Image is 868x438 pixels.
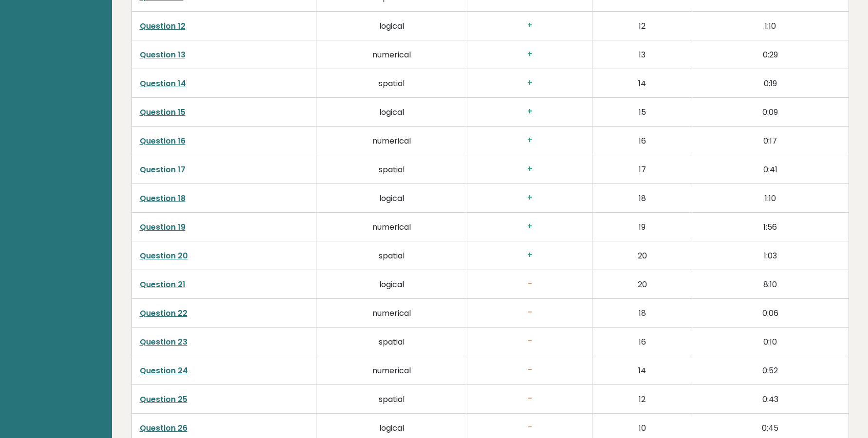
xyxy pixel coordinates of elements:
[475,135,584,146] h3: +
[692,69,849,98] td: 0:19
[592,328,692,356] td: 16
[692,40,849,69] td: 0:29
[475,422,584,433] h3: -
[475,20,584,31] h3: +
[140,308,187,319] a: Question 22
[316,213,467,241] td: numerical
[316,328,467,356] td: spatial
[692,385,849,414] td: 0:43
[475,336,584,347] h3: -
[316,98,467,127] td: logical
[475,308,584,318] h3: -
[140,164,185,175] a: Question 17
[316,184,467,213] td: logical
[692,241,849,270] td: 1:03
[316,69,467,98] td: spatial
[140,193,185,204] a: Question 18
[692,356,849,385] td: 0:52
[592,155,692,184] td: 17
[140,20,185,32] a: Question 12
[140,107,185,118] a: Question 15
[592,270,692,299] td: 20
[140,78,186,89] a: Question 14
[592,98,692,127] td: 15
[592,127,692,155] td: 16
[316,12,467,40] td: logical
[316,127,467,155] td: numerical
[692,328,849,356] td: 0:10
[475,279,584,289] h3: -
[592,299,692,328] td: 18
[475,221,584,232] h3: +
[316,155,467,184] td: spatial
[592,385,692,414] td: 12
[475,250,584,260] h3: +
[140,422,187,434] a: Question 26
[692,213,849,241] td: 1:56
[316,385,467,414] td: spatial
[592,69,692,98] td: 14
[692,127,849,155] td: 0:17
[140,279,185,290] a: Question 21
[692,98,849,127] td: 0:09
[316,40,467,69] td: numerical
[316,356,467,385] td: numerical
[692,184,849,213] td: 1:10
[592,356,692,385] td: 14
[316,299,467,328] td: numerical
[475,164,584,174] h3: +
[592,12,692,40] td: 12
[140,221,185,233] a: Question 19
[475,49,584,59] h3: +
[692,155,849,184] td: 0:41
[475,365,584,375] h3: -
[316,270,467,299] td: logical
[140,49,185,60] a: Question 13
[475,394,584,404] h3: -
[316,241,467,270] td: spatial
[592,213,692,241] td: 19
[592,184,692,213] td: 18
[692,299,849,328] td: 0:06
[475,78,584,88] h3: +
[140,365,188,376] a: Question 24
[475,193,584,203] h3: +
[692,12,849,40] td: 1:10
[140,336,187,347] a: Question 23
[140,394,187,405] a: Question 25
[475,107,584,117] h3: +
[692,270,849,299] td: 8:10
[140,250,188,261] a: Question 20
[592,241,692,270] td: 20
[592,40,692,69] td: 13
[140,135,185,146] a: Question 16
